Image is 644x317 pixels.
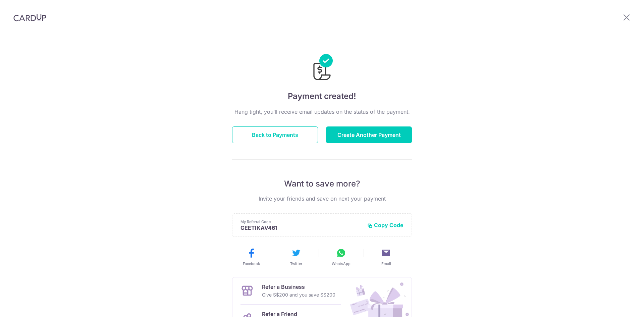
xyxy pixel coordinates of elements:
[240,219,362,224] p: My Referral Code
[367,222,404,228] button: Copy Code
[232,195,412,203] p: Invite your friends and save on next your payment
[243,261,260,266] span: Facebook
[311,54,333,82] img: Payments
[381,261,391,266] span: Email
[13,13,46,21] img: CardUp
[232,108,412,116] p: Hang tight, you’ll receive email updates on the status of the payment.
[231,248,271,266] button: Facebook
[290,261,302,266] span: Twitter
[366,248,406,266] button: Email
[326,126,412,143] button: Create Another Payment
[232,178,412,189] p: Want to save more?
[276,248,316,266] button: Twitter
[240,224,362,231] p: GEETIKAV461
[232,126,318,143] button: Back to Payments
[601,297,637,314] iframe: Opens a widget where you can find more information
[332,261,351,266] span: WhatsApp
[262,283,335,291] p: Refer a Business
[321,248,361,266] button: WhatsApp
[262,291,335,299] p: Give S$200 and you save S$200
[232,90,412,102] h4: Payment created!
